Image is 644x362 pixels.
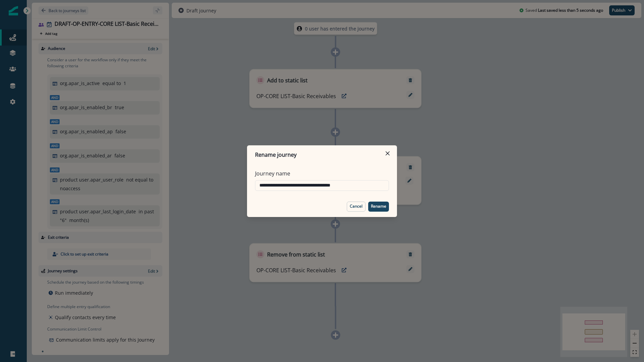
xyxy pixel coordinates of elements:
p: Cancel [350,204,363,209]
p: Rename [371,204,386,209]
button: Close [382,148,393,159]
p: Rename journey [255,151,297,159]
button: Rename [368,202,389,212]
p: Journey name [255,169,290,177]
button: Cancel [347,202,366,212]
